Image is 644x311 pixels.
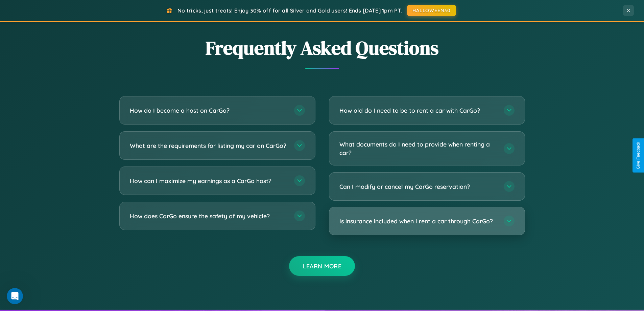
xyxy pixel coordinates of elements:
[339,140,497,157] h3: What documents do I need to provide when renting a car?
[130,212,287,220] h3: How does CarGo ensure the safety of my vehicle?
[7,288,23,304] iframe: Intercom live chat
[339,217,497,225] h3: Is insurance included when I rent a car through CarGo?
[119,35,525,61] h2: Frequently Asked Questions
[289,256,355,276] button: Learn More
[407,5,456,16] button: HALLOWEEN30
[339,106,497,115] h3: How old do I need to be to rent a car with CarGo?
[177,7,402,14] span: No tricks, just treats! Enjoy 30% off for all Silver and Gold users! Ends [DATE] 1pm PT.
[339,182,497,191] h3: Can I modify or cancel my CarGo reservation?
[130,106,287,115] h3: How do I become a host on CarGo?
[130,141,287,150] h3: What are the requirements for listing my car on CarGo?
[636,142,641,169] div: Give Feedback
[130,177,287,185] h3: How can I maximize my earnings as a CarGo host?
